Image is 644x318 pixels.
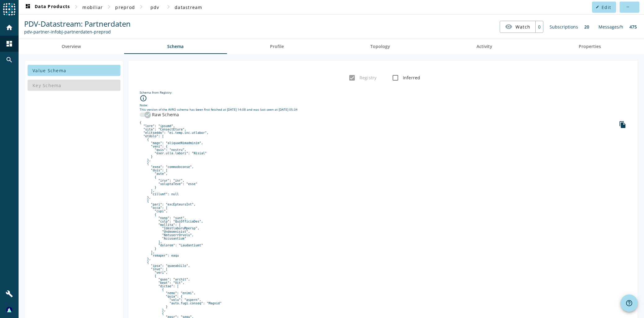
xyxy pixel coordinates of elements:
button: mobiliar [80,2,105,13]
mat-icon: chevron_right [137,3,145,11]
div: This version of the AVRO schema has been first fetched at [DATE] 14:08 and was last seen at [DATE... [140,107,626,112]
mat-icon: visibility [505,23,512,30]
div: 0 [535,21,543,33]
span: pdv [150,4,159,10]
span: Topology [370,44,390,49]
mat-icon: more_horiz [626,5,629,9]
div: 475 [626,21,640,33]
mat-icon: search [6,56,13,64]
span: Overview [62,44,81,49]
mat-icon: chevron_right [165,3,172,11]
mat-icon: dashboard [24,3,32,11]
span: Watch [516,21,530,32]
span: Data Products [24,3,70,11]
mat-icon: home [6,24,13,31]
span: Edit [602,4,611,10]
div: Note: [140,103,626,107]
div: Schema from Registry [140,90,626,95]
mat-icon: build [6,290,13,298]
button: Data Products [22,2,72,13]
span: PDV-Datastream: Partnerdaten [24,19,131,29]
div: Messages/h [595,21,626,33]
button: pdv [145,2,165,13]
button: Edit [592,2,616,13]
div: Kafka Topic: pdv-partner-infobj-partnerdaten-preprod [24,29,131,35]
span: preprod [115,4,135,10]
label: Inferred [402,75,420,81]
label: Raw Schema [151,112,179,118]
button: preprod [113,2,137,13]
button: Watch [500,21,535,32]
span: mobiliar [82,4,103,10]
span: Properties [579,44,601,49]
span: Value Schema [33,68,66,73]
span: Profile [270,44,284,49]
mat-icon: help_outline [625,299,633,307]
div: 20 [581,21,592,33]
img: spoud-logo.svg [3,3,15,15]
button: Value Schema [28,65,120,76]
span: datastream [175,4,202,10]
mat-icon: edit [596,5,599,9]
span: Schema [167,44,184,49]
mat-icon: chevron_right [105,3,113,11]
mat-icon: chevron_right [72,3,80,11]
span: Activity [476,44,492,49]
button: datastream [172,2,205,13]
img: 51792112b3ac9edf3b507776fbf1ed2c [6,307,12,313]
mat-icon: dashboard [6,40,13,47]
div: Subscriptions [546,21,581,33]
i: file_copy [619,121,626,128]
i: info_outline [140,95,147,102]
